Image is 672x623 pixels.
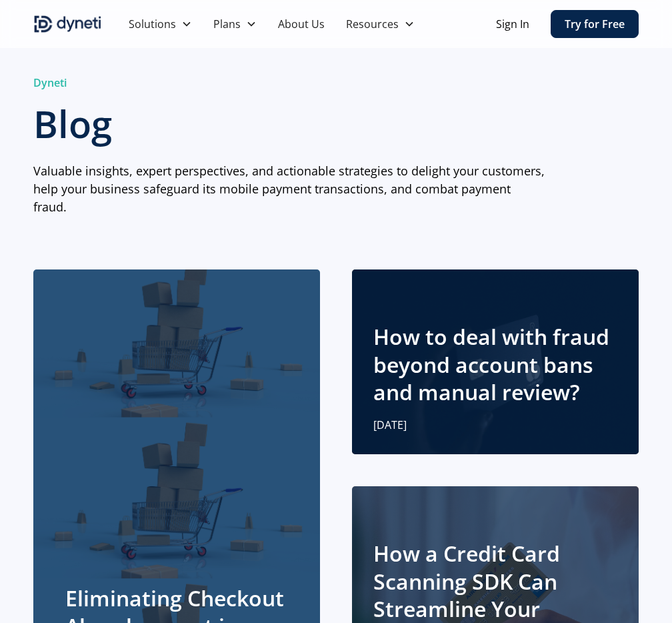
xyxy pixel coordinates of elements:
[346,16,399,32] div: Resources
[129,16,176,32] div: Solutions
[352,269,639,454] a: How to deal with fraud beyond account bans and manual review?[DATE]
[496,16,529,32] a: Sign In
[551,10,639,38] a: Try for Free
[373,323,617,406] h2: How to deal with fraud beyond account bans and manual review?
[213,16,241,32] div: Plans
[33,75,545,91] div: Dyneti
[33,13,101,35] a: home
[33,101,545,146] h1: Blog
[33,13,101,35] img: Dyneti indigo logo
[118,11,203,37] div: Solutions
[373,417,407,433] p: [DATE]
[33,162,545,216] p: Valuable insights, expert perspectives, and actionable strategies to delight your customers, help...
[203,11,267,37] div: Plans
